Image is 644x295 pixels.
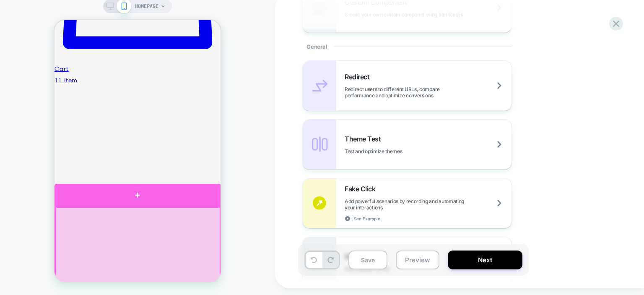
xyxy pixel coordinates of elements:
[396,251,439,269] button: Preview
[345,135,385,143] span: Theme Test
[345,73,374,81] span: Redirect
[345,198,512,211] span: Add powerful scenarios by recording and automating your interactions
[354,216,380,222] span: See Example
[348,251,387,269] button: Save
[345,11,504,18] span: Create your own custom componet using html/css/js
[448,251,522,269] button: Next
[302,33,512,60] div: General
[345,185,379,193] span: Fake Click
[345,86,512,99] span: Redirect users to different URLs, compare performance and optimize conversions
[345,148,444,154] span: Test and optimize themes
[4,56,23,64] span: 1 item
